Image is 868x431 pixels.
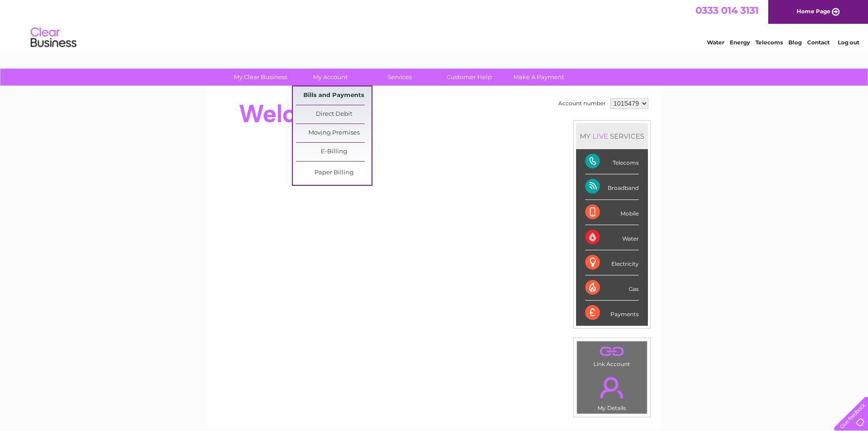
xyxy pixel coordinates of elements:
[556,96,608,111] td: Account number
[362,69,437,86] a: Services
[296,86,372,105] a: Bills and Payments
[730,39,750,46] a: Energy
[585,174,639,199] div: Broadband
[501,69,577,86] a: Make A Payment
[579,372,645,404] a: .
[707,39,724,46] a: Water
[292,69,368,86] a: My Account
[591,132,610,140] div: LIVE
[576,123,648,149] div: MY SERVICES
[585,301,639,325] div: Payments
[585,250,639,275] div: Electricity
[296,143,372,161] a: E-Billing
[838,39,859,46] a: Log out
[755,39,783,46] a: Telecoms
[585,200,639,225] div: Mobile
[218,5,651,44] div: Clear Business is a trading name of Verastar Limited (registered in [GEOGRAPHIC_DATA] No. 3667643...
[579,344,645,360] a: .
[585,225,639,250] div: Water
[585,149,639,174] div: Telecoms
[30,24,77,52] img: logo.png
[296,105,372,124] a: Direct Debit
[296,124,372,142] a: Moving Premises
[431,69,507,86] a: Customer Help
[807,39,830,46] a: Contact
[585,275,639,301] div: Gas
[577,341,647,370] td: Link Account
[577,369,647,414] td: My Details
[223,69,298,86] a: My Clear Business
[788,39,802,46] a: Blog
[695,5,759,16] a: 0333 014 3131
[296,164,372,182] a: Paper Billing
